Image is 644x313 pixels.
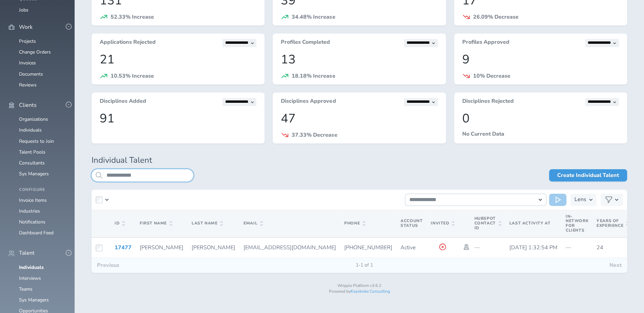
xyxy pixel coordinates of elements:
span: 18.18% Increase [292,72,335,80]
span: Hubspot Contact Id [474,216,501,230]
p: 47 [281,112,437,125]
span: 10.53% Increase [111,72,154,80]
a: Impersonate [463,244,470,250]
a: Sys Managers [19,171,49,177]
a: Requests to Join [19,138,54,144]
span: [PHONE_NUMBER] [344,244,392,251]
a: Consultants [19,160,45,166]
span: 34.48% Increase [292,13,335,21]
span: In-Network for Clients [566,214,588,233]
p: — [474,244,501,251]
h3: Disciplines Rejected [462,98,514,106]
a: Organizations [19,116,48,122]
span: Talent [19,250,35,256]
a: Change Orders [19,49,51,55]
span: Invited [431,221,454,226]
p: 9 [462,53,619,66]
span: 52.33% Increase [111,13,154,21]
span: 26.09% Decrease [473,13,519,21]
p: 21 [100,53,256,66]
h1: Individual Talent [92,156,627,165]
a: Individuals [19,264,44,271]
h3: Lens [574,194,586,206]
span: 1-1 of 1 [350,262,378,268]
a: 17477 [115,244,132,251]
a: Sys Managers [19,297,49,303]
a: Projects [19,38,36,44]
a: Invoices [19,60,36,66]
h3: Disciplines Approved [281,98,336,106]
p: 13 [281,53,437,66]
span: 37.33% Decrease [292,131,337,139]
span: Phone [344,221,365,226]
span: Active [401,244,415,251]
span: ID [115,221,125,226]
a: Documents [19,71,43,77]
a: Teams [19,286,33,292]
p: Powered by [92,289,627,294]
a: Talent Pools [19,149,45,155]
a: Invoice Items [19,197,47,203]
button: Previous [92,258,125,272]
span: No Current Data [462,130,504,138]
h4: Configure [19,188,66,192]
p: Wripple Platform v3.6.2 [92,283,627,288]
span: Years of Experience [597,219,629,228]
button: Next [604,258,627,272]
span: Last Activity At [509,220,551,226]
h3: Profiles Completed [281,39,330,47]
span: [DATE] 1:32:54 PM [509,244,558,251]
h3: Applications Rejected [100,39,156,47]
span: Account Status [401,218,423,228]
span: — [566,244,571,251]
a: Industries [19,208,40,214]
p: 91 [100,112,256,125]
button: Run Action [549,194,566,206]
a: Interviews [19,275,41,281]
span: First Name [140,221,172,226]
a: Dashboard Feed [19,230,54,236]
span: [PERSON_NAME] [140,244,183,251]
a: Keystroke Consulting [351,289,390,294]
span: 24 [597,244,603,251]
h3: Profiles Approved [462,39,509,47]
button: Lens [570,194,597,206]
a: Reviews [19,82,37,88]
span: Email [243,221,263,226]
span: Last Name [192,221,223,226]
a: Notifications [19,219,45,225]
span: [EMAIL_ADDRESS][DOMAIN_NAME] [243,244,336,251]
button: - [66,24,72,30]
button: - [66,102,72,107]
a: Jobs [19,7,28,13]
h3: Disciplines Added [100,98,146,106]
button: - [66,250,72,256]
a: Create Individual Talent [549,169,627,181]
a: Individuals [19,127,42,133]
span: [PERSON_NAME] [192,244,235,251]
span: Work [19,24,33,30]
span: Clients [19,102,37,108]
span: 10% Decrease [473,72,510,80]
p: 0 [462,112,619,125]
